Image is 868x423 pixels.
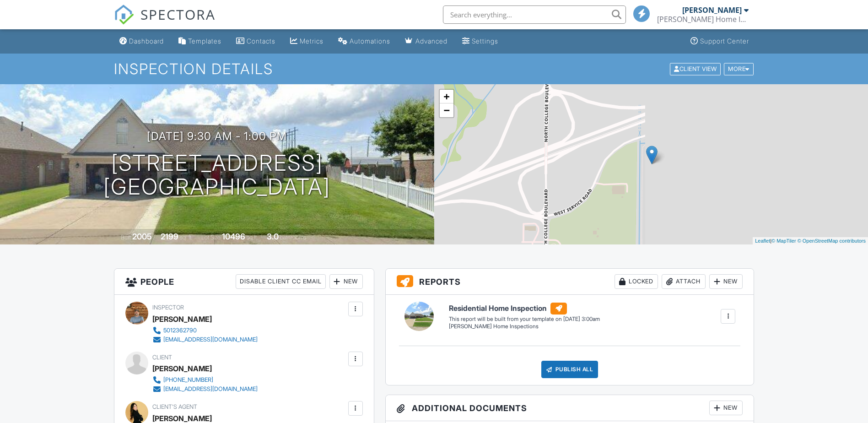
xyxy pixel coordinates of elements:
[163,336,258,343] div: [EMAIL_ADDRESS][DOMAIN_NAME]
[700,37,749,45] div: Support Center
[188,37,221,45] div: Templates
[114,12,216,32] a: SPECTORA
[103,151,330,200] h1: [STREET_ADDRESS] [GEOGRAPHIC_DATA]
[175,33,225,50] a: Templates
[152,362,212,375] div: [PERSON_NAME]
[201,234,221,241] span: Lot Size
[222,232,245,241] div: 10496
[334,33,394,50] a: Automations (Basic)
[114,269,374,295] h3: People
[350,37,390,45] div: Automations
[771,238,796,244] a: © MapTiler
[657,15,749,24] div: Meier Home Inspections
[147,130,287,142] h3: [DATE] 9:30 am - 1:00 pm
[682,5,742,15] div: [PERSON_NAME]
[669,65,723,72] a: Client View
[152,304,184,311] span: Inspector
[753,237,868,245] div: |
[140,5,216,24] span: SPECTORA
[152,312,212,326] div: [PERSON_NAME]
[401,33,451,50] a: Advanced
[449,323,600,331] div: [PERSON_NAME] Home Inspections
[163,376,213,384] div: [PHONE_NUMBER]
[163,385,258,393] div: [EMAIL_ADDRESS][DOMAIN_NAME]
[280,234,306,241] span: bathrooms
[755,238,770,244] a: Leaflet
[121,234,131,241] span: Built
[163,327,197,334] div: 5012362790
[440,103,453,117] a: Zoom out
[329,274,363,289] div: New
[152,326,258,335] a: 5012362790
[152,375,258,385] a: [PHONE_NUMBER]
[232,33,279,50] a: Contacts
[129,37,164,45] div: Dashboard
[114,61,755,77] h1: Inspection Details
[798,238,866,244] a: © OpenStreetMap contributors
[386,395,754,421] h3: Additional Documents
[541,361,598,378] div: Publish All
[615,274,658,289] div: Locked
[267,232,279,241] div: 3.0
[286,33,327,50] a: Metrics
[152,385,258,394] a: [EMAIL_ADDRESS][DOMAIN_NAME]
[152,403,197,410] span: Client's Agent
[415,37,447,45] div: Advanced
[116,33,167,50] a: Dashboard
[440,90,453,103] a: Zoom in
[670,63,721,75] div: Client View
[443,5,626,24] input: Search everything...
[161,232,178,241] div: 2199
[236,274,326,289] div: Disable Client CC Email
[247,37,275,45] div: Contacts
[132,232,152,241] div: 2005
[300,37,323,45] div: Metrics
[662,274,706,289] div: Attach
[472,37,498,45] div: Settings
[114,5,134,25] img: The Best Home Inspection Software - Spectora
[180,234,193,241] span: sq. ft.
[152,335,258,344] a: [EMAIL_ADDRESS][DOMAIN_NAME]
[449,303,600,315] h6: Residential Home Inspection
[449,315,600,323] div: This report will be built from your template on [DATE] 3:00am
[458,33,502,50] a: Settings
[724,63,754,75] div: More
[152,354,172,361] span: Client
[386,269,754,295] h3: Reports
[247,234,258,241] span: sq.ft.
[687,33,753,50] a: Support Center
[709,401,743,415] div: New
[709,274,743,289] div: New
